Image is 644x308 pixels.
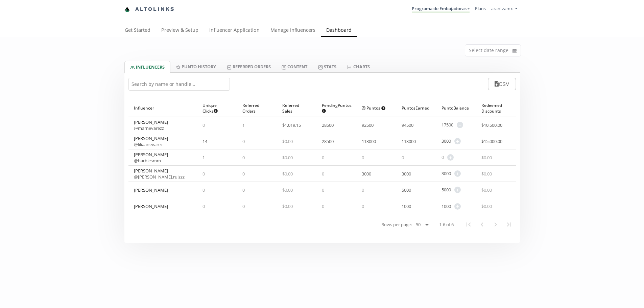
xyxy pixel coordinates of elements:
span: 1000 [402,203,411,209]
span: $ 0.00 [282,138,293,144]
span: 0 [322,171,324,177]
span: 0 [202,171,205,177]
span: $ 0.00 [481,155,492,161]
button: CSV [488,78,516,90]
span: 94500 [402,122,413,128]
span: 1-6 of 6 [439,221,454,228]
a: CHARTS [342,61,375,72]
div: [PERSON_NAME] [134,168,185,180]
span: + [457,122,463,128]
span: 5000 [402,187,411,193]
a: Influencer Application [204,24,265,38]
span: Puntos [362,105,385,111]
a: @marnevarezz [134,125,164,131]
span: $ 0.00 [481,171,492,177]
span: 0 [362,155,364,161]
div: Punto Balance [442,99,471,117]
span: 0 [242,155,245,161]
span: 0 [322,203,324,209]
span: 3000 [402,171,411,177]
button: Last Page [502,218,516,231]
span: Unique Clicks [202,102,226,114]
span: 3000 [442,170,451,177]
span: 1 [202,155,205,161]
span: + [454,170,461,177]
span: + [447,154,454,161]
img: favicon-32x32.png [124,7,130,12]
span: 0 [362,187,364,193]
span: $ 0.00 [282,155,293,161]
a: Punto HISTORY [170,61,221,72]
a: @liliaanevarez [134,141,163,147]
svg: calendar [512,47,517,54]
a: Content [276,61,313,72]
div: Referred Orders [242,99,271,117]
a: arantzamx [491,5,517,13]
a: Plans [475,5,486,11]
span: 0 [442,154,444,161]
a: Dashboard [321,24,357,38]
span: $ 0.00 [481,203,492,209]
span: 0 [242,171,245,177]
span: $ 1,019.15 [282,122,301,128]
div: Influencer [134,99,192,117]
span: $ 15,000.00 [481,138,502,144]
div: [PERSON_NAME] [134,187,168,193]
span: 28500 [322,122,334,128]
span: Pending Puntos [322,102,352,114]
div: [PERSON_NAME] [134,203,168,209]
button: First Page [462,218,475,231]
span: Rows per page: [381,221,412,228]
span: 0 [202,187,205,193]
button: Next Page [489,218,502,231]
span: 0 [242,187,245,193]
span: 113000 [362,138,376,144]
a: @barbiesmm [134,158,161,164]
span: + [454,138,461,144]
button: Previous Page [475,218,489,231]
span: 113000 [402,138,416,144]
span: 0 [322,187,324,193]
span: 28500 [322,138,334,144]
span: 0 [202,203,205,209]
span: 1000 [442,203,451,210]
div: [PERSON_NAME] [134,119,168,131]
input: Search by name or handle... [128,78,230,91]
span: $ 0.00 [282,187,293,193]
span: 0 [322,155,324,161]
a: Manage Influencers [265,24,321,38]
span: 92500 [362,122,374,128]
span: $ 10,500.00 [481,122,502,128]
span: 0 [202,122,205,128]
span: + [454,203,461,210]
a: Programa de Embajadoras [412,5,470,13]
a: INFLUENCERS [124,61,170,73]
a: Stats [313,61,342,72]
span: 5000 [442,187,451,193]
span: arantzamx [491,5,513,11]
span: $ 0.00 [481,187,492,193]
span: 14 [202,138,207,144]
div: Referred Sales [282,99,311,117]
span: $ 0.00 [282,171,293,177]
div: [PERSON_NAME] [134,135,168,147]
a: Get Started [119,24,156,38]
div: Redeemed Discounts [481,99,510,117]
div: [PERSON_NAME] [134,151,168,164]
div: Puntos Earned [402,99,431,117]
span: 0 [402,155,404,161]
a: Referred Orders [221,61,276,72]
select: Rows per page: [413,221,431,229]
span: 0 [242,138,245,144]
span: 1 [242,122,245,128]
a: @[PERSON_NAME].ruizzz [134,174,185,180]
span: 3000 [362,171,371,177]
a: Altolinks [124,4,175,15]
a: Preview & Setup [156,24,204,38]
span: 17500 [442,122,453,128]
span: 3000 [442,138,451,144]
span: 0 [242,203,245,209]
span: + [454,187,461,193]
span: 0 [362,203,364,209]
span: $ 0.00 [282,203,293,209]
